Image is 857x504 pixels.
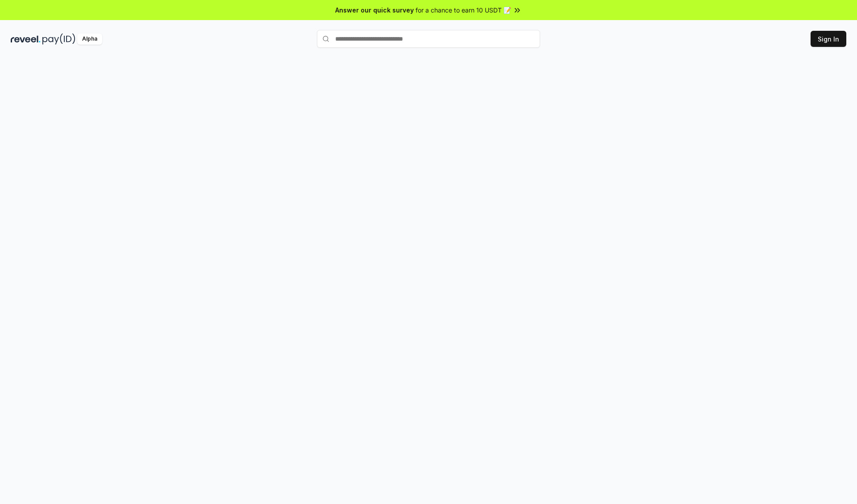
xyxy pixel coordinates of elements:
img: reveel_dark [11,33,41,45]
span: for a chance to earn 10 USDT 📝 [416,5,511,15]
span: Answer our quick survey [335,5,414,15]
div: Alpha [77,33,102,45]
img: pay_id [42,33,75,45]
button: Sign In [811,31,846,47]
